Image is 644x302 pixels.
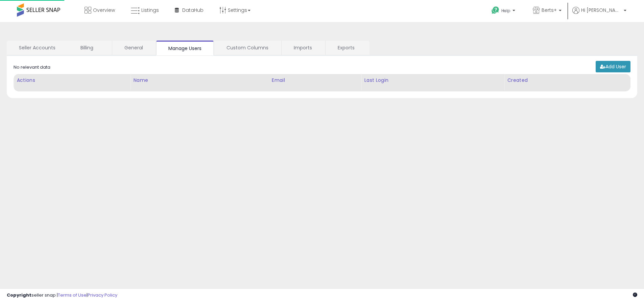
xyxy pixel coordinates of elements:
a: General [112,41,155,55]
a: Manage Users [156,41,214,55]
a: Privacy Policy [88,292,117,298]
a: Terms of Use [58,292,87,298]
span: Help [501,8,510,14]
span: Berts+ [542,7,557,14]
div: Name [133,77,266,84]
div: No relevant data [14,64,50,71]
a: Seller Accounts [7,41,68,55]
a: Exports [326,41,369,55]
span: Overview [93,7,115,14]
span: DataHub [182,7,204,14]
div: seller snap | | [7,292,117,299]
a: Custom Columns [214,41,281,55]
strong: Copyright [7,292,31,298]
div: Email [272,77,359,84]
div: Actions [17,77,127,84]
span: Listings [141,7,159,14]
a: Imports [282,41,325,55]
a: Billing [68,41,111,55]
i: Get Help [491,6,500,15]
a: Hi [PERSON_NAME] [572,7,626,22]
span: Hi [PERSON_NAME] [581,7,622,14]
a: Add User [596,61,630,72]
div: Created [507,77,627,84]
a: Help [486,1,522,22]
div: Last Login [364,77,501,84]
